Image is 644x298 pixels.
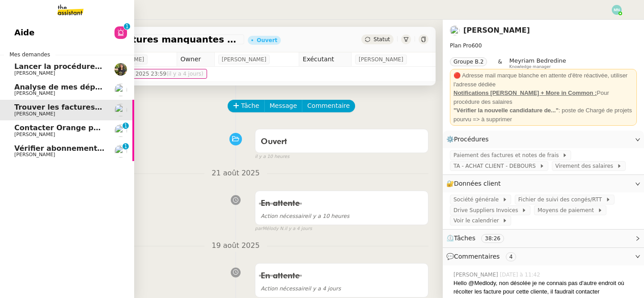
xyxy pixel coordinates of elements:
[261,272,300,280] span: En attente
[498,57,502,69] span: &
[307,101,350,111] span: Commentaire
[261,213,308,219] span: Action nécessaire
[14,111,55,117] span: [PERSON_NAME]
[14,26,34,39] span: Aide
[509,57,566,69] app-user-label: Knowledge manager
[14,152,55,158] span: [PERSON_NAME]
[453,107,559,114] strong: "Vérifier la nouvelle candidature de..."
[612,5,622,15] img: svg
[443,175,644,192] div: 🔐Données client
[450,26,460,35] img: users%2FrxcTinYCQST3nt3eRyMgQ024e422%2Favatar%2Fa0327058c7192f72952294e6843542370f7921c3.jpg
[177,52,214,67] td: Owner
[255,225,263,233] span: par
[125,23,129,31] p: 1
[261,138,287,146] span: Ouvert
[123,143,129,149] nz-badge-sup: 1
[261,285,341,292] span: il y a 4 jours
[481,234,504,243] nz-tag: 38:26
[446,253,520,260] span: 💬
[100,69,203,78] span: mer. 20 août 2025 23:59
[14,103,208,111] span: Trouver les factures manquantes de juillet 2025
[453,216,502,225] span: Voir le calendrier
[255,225,312,233] small: Mélody N.
[446,134,493,145] span: ⚙️
[14,62,125,71] span: Lancer la procédure balade
[255,153,289,161] span: il y a 10 heures
[500,271,542,279] span: [DATE] à 11:42
[509,57,566,64] span: Meyriam Bedredine
[453,89,597,96] u: Notifications [PERSON_NAME] + More in Common :
[270,101,297,111] span: Message
[166,71,203,77] span: (il y a 4 jours)
[228,100,265,112] button: Tâche
[123,123,129,129] nz-badge-sup: 1
[114,63,127,76] img: 59e8fd3f-8fb3-40bf-a0b4-07a768509d6a
[14,90,55,96] span: [PERSON_NAME]
[453,271,500,279] span: [PERSON_NAME]
[450,43,471,49] span: Plan Pro
[454,234,475,242] span: Tâches
[373,36,390,43] span: Statut
[453,162,539,170] span: TA - ACHAT CLIENT - DEBOURS
[453,206,521,215] span: Drive Suppliers Invoices
[443,131,644,148] div: ⚙️Procédures
[446,179,504,189] span: 🔐
[555,162,617,170] span: Virement des salaires
[454,253,500,260] span: Commentaires
[443,230,644,247] div: ⏲️Tâches 38:26
[114,145,127,158] img: users%2FW7e7b233WjXBv8y9FJp8PJv22Cs1%2Favatar%2F21b3669d-5595-472e-a0ea-de11407c45ae
[453,89,633,106] div: Pour procédure des salaires
[359,55,403,64] span: [PERSON_NAME]
[241,101,259,111] span: Tâche
[114,84,127,96] img: users%2FERVxZKLGxhVfG9TsREY0WEa9ok42%2Favatar%2Fportrait-563450-crop.jpg
[222,55,267,64] span: [PERSON_NAME]
[443,248,644,265] div: 💬Commentaires 4
[264,100,302,112] button: Message
[450,57,487,66] nz-tag: Groupe B.2
[453,195,502,204] span: Société générale
[453,71,633,89] div: 🔴 Adresse mail marque blanche en attente d'être réactivée, utiliser l'adresse dédiée
[47,35,241,44] span: Trouver les factures manquantes de juillet 2025
[114,124,127,137] img: users%2FW7e7b233WjXBv8y9FJp8PJv22Cs1%2Favatar%2F21b3669d-5595-472e-a0ea-de11407c45ae
[257,38,277,43] div: Ouvert
[454,180,501,187] span: Données client
[453,151,562,160] span: Paiement des factures et notes de frais
[4,50,55,59] span: Mes demandes
[124,123,127,131] p: 1
[114,104,127,116] img: users%2FrxcTinYCQST3nt3eRyMgQ024e422%2Favatar%2Fa0327058c7192f72952294e6843542370f7921c3.jpg
[261,200,300,208] span: En attente
[14,70,55,76] span: [PERSON_NAME]
[463,26,530,34] a: [PERSON_NAME]
[261,285,308,292] span: Action nécessaire
[509,64,551,69] span: Knowledge manager
[284,225,312,233] span: il y a 4 jours
[471,43,482,49] span: 600
[302,100,355,112] button: Commentaire
[14,144,249,153] span: Vérifier abonnements EDF et créer tableau consommation
[124,143,127,151] p: 1
[14,132,55,137] span: [PERSON_NAME]
[454,136,489,143] span: Procédures
[299,52,351,67] td: Exécutant
[204,167,267,179] span: 21 août 2025
[14,123,216,132] span: Contacter Orange pour raccordement fibre urgent
[14,83,173,91] span: Analyse de mes dépenses personnelles
[506,252,517,261] nz-tag: 4
[453,106,633,123] div: : poste de Chargé de projets pourvu => à supprimer
[124,23,130,30] nz-badge-sup: 1
[204,240,267,252] span: 19 août 2025
[261,213,349,219] span: il y a 10 heures
[518,195,606,204] span: Fichier de suivi des congés/RTT
[538,206,597,215] span: Moyens de paiement
[446,234,512,242] span: ⏲️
